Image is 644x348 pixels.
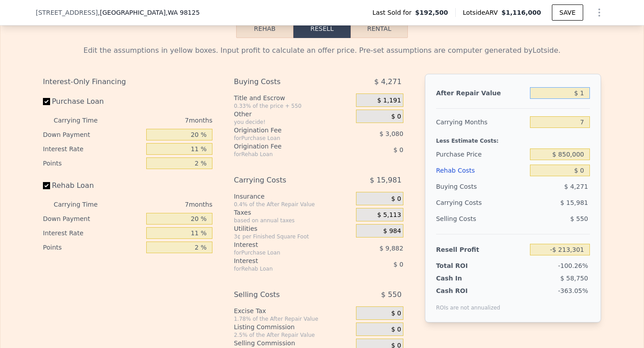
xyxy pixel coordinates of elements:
[234,240,334,249] div: Interest
[234,217,352,224] div: based on annual taxes
[293,19,351,38] button: Resell
[115,113,212,127] div: 7 months
[560,275,588,282] span: $ 58,750
[436,295,500,311] div: ROIs are not annualized
[379,245,403,252] span: $ 9,882
[373,8,415,17] span: Last Sold for
[436,286,500,295] div: Cash ROI
[560,199,588,206] span: $ 15,981
[234,74,334,90] div: Buying Costs
[394,146,403,153] span: $ 0
[234,306,352,315] div: Excise Tax
[558,287,588,294] span: -363.05%
[234,323,352,331] div: Listing Commission
[391,326,401,334] span: $ 0
[394,261,403,268] span: $ 0
[234,339,352,348] div: Selling Commission
[43,127,143,142] div: Down Payment
[234,110,352,119] div: Other
[234,142,334,151] div: Origination Fee
[436,195,492,211] div: Carrying Costs
[501,9,541,16] span: $1,116,000
[436,114,526,130] div: Carrying Months
[234,201,352,208] div: 0.4% of the After Repair Value
[374,74,402,90] span: $ 4,271
[234,256,334,265] div: Interest
[234,249,334,256] div: for Purchase Loan
[43,98,50,105] input: Purchase Loan
[234,287,334,303] div: Selling Costs
[36,8,98,17] span: [STREET_ADDRESS]
[391,113,401,121] span: $ 0
[436,85,526,101] div: After Repair Value
[391,310,401,318] span: $ 0
[43,182,50,189] input: Rehab Loan
[415,8,448,17] span: $192,500
[236,19,293,38] button: Rehab
[436,274,492,283] div: Cash In
[98,8,200,17] span: , [GEOGRAPHIC_DATA]
[391,195,401,203] span: $ 0
[436,211,526,227] div: Selling Costs
[564,183,588,190] span: $ 4,271
[377,211,401,219] span: $ 5,113
[463,8,501,17] span: Lotside ARV
[436,261,492,270] div: Total ROI
[54,113,112,127] div: Carrying Time
[43,178,143,194] label: Rehab Loan
[436,178,526,195] div: Buying Costs
[234,93,352,102] div: Title and Escrow
[552,4,583,21] button: SAVE
[43,240,143,255] div: Points
[377,97,401,105] span: $ 1,191
[234,315,352,323] div: 1.78% of the After Repair Value
[436,146,526,162] div: Purchase Price
[436,242,526,258] div: Resell Profit
[43,156,143,170] div: Points
[43,74,212,90] div: Interest-Only Financing
[436,162,526,178] div: Rehab Costs
[234,265,334,272] div: for Rehab Loan
[234,119,352,126] div: you decide!
[43,226,143,240] div: Interest Rate
[558,262,588,269] span: -100.26%
[234,102,352,110] div: 0.33% of the price + 550
[43,212,143,226] div: Down Payment
[383,227,401,235] span: $ 984
[43,45,601,56] div: Edit the assumptions in yellow boxes. Input profit to calculate an offer price. Pre-set assumptio...
[234,224,352,233] div: Utilities
[43,93,143,110] label: Purchase Loan
[379,130,403,137] span: $ 3,080
[570,215,588,222] span: $ 550
[234,172,334,188] div: Carrying Costs
[436,130,590,146] div: Less Estimate Costs:
[234,126,334,135] div: Origination Fee
[165,9,199,16] span: , WA 98125
[234,233,352,240] div: 3¢ per Finished Square Foot
[351,19,408,38] button: Rental
[234,192,352,201] div: Insurance
[43,142,143,156] div: Interest Rate
[234,331,352,339] div: 2.5% of the After Repair Value
[370,172,402,188] span: $ 15,981
[590,4,608,21] button: Show Options
[234,151,334,158] div: for Rehab Loan
[234,135,334,142] div: for Purchase Loan
[381,287,402,303] span: $ 550
[54,197,112,212] div: Carrying Time
[234,208,352,217] div: Taxes
[115,197,212,212] div: 7 months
